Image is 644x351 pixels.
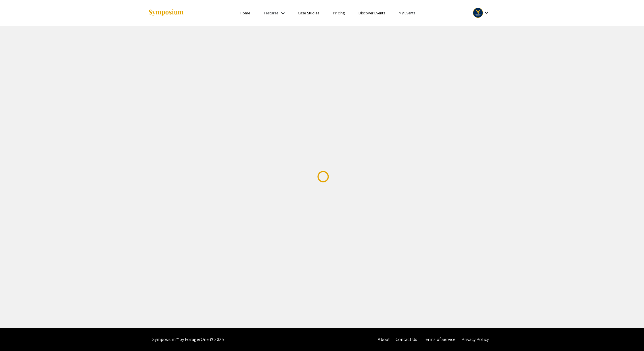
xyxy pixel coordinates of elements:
a: Discover Events [359,10,385,16]
a: My Events [399,10,415,16]
a: Pricing [333,10,345,16]
a: Privacy Policy [461,336,489,342]
button: Expand account dropdown [467,6,496,19]
img: Symposium by ForagerOne [148,9,184,17]
a: Terms of Service [423,336,456,342]
a: About [378,336,390,342]
mat-icon: Expand Features list [279,10,286,17]
mat-icon: Expand account dropdown [483,9,490,16]
a: Home [240,10,250,16]
a: Features [264,10,278,16]
a: Contact Us [396,336,417,342]
a: Case Studies [298,10,319,16]
div: Symposium™ by ForagerOne © 2025 [152,328,224,351]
